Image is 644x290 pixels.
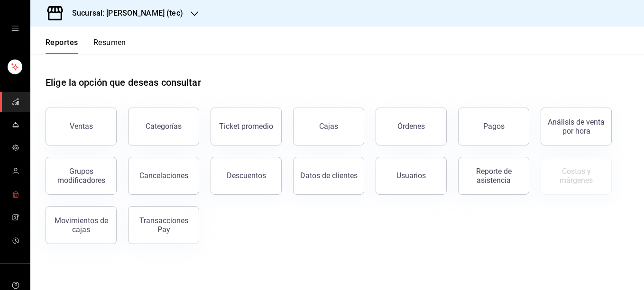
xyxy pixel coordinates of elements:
[547,118,606,136] div: Análisis de venta por hora
[64,8,183,19] h3: Sucursal: [PERSON_NAME] (tec)
[46,157,117,195] button: Grupos modificadores
[146,122,182,131] div: Categorías
[93,38,126,54] button: Resumen
[293,108,364,145] a: Cajas
[397,122,425,131] div: Órdenes
[46,38,126,54] div: navigation tabs
[52,216,110,234] div: Movimientos de cajas
[11,25,19,32] button: open drawer
[300,171,358,180] div: Datos de clientes
[541,157,612,195] button: Contrata inventarios para ver este reporte
[458,157,529,195] button: Reporte de asistencia
[376,108,447,145] button: Órdenes
[483,122,505,131] div: Pagos
[396,171,426,180] div: Usuarios
[46,38,78,54] button: Reportes
[319,121,339,132] div: Cajas
[128,157,199,195] button: Cancelaciones
[219,122,273,131] div: Ticket promedio
[46,75,201,90] h1: Elige la opción que deseas consultar
[227,171,266,180] div: Descuentos
[464,167,523,185] div: Reporte de asistencia
[70,122,93,131] div: Ventas
[46,108,117,145] button: Ventas
[376,157,447,195] button: Usuarios
[541,108,612,145] button: Análisis de venta por hora
[139,171,188,180] div: Cancelaciones
[134,216,193,234] div: Transacciones Pay
[128,108,199,145] button: Categorías
[458,108,529,145] button: Pagos
[211,157,282,195] button: Descuentos
[547,167,606,185] div: Costos y márgenes
[293,157,364,195] button: Datos de clientes
[128,206,199,244] button: Transacciones Pay
[46,206,117,244] button: Movimientos de cajas
[211,108,282,145] button: Ticket promedio
[52,167,110,185] div: Grupos modificadores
